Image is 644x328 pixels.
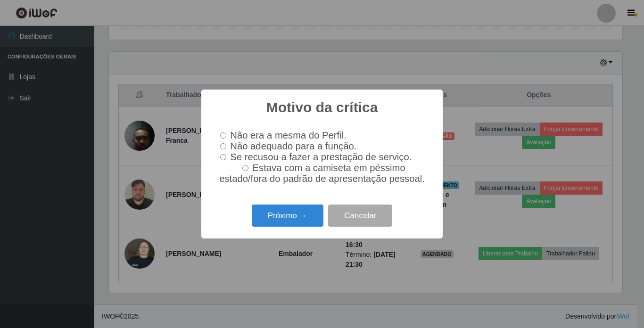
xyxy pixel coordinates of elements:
span: Não era a mesma do Perfil. [230,130,346,140]
span: Se recusou a fazer a prestação de serviço. [230,152,412,162]
input: Se recusou a fazer a prestação de serviço. [220,154,226,160]
button: Cancelar [328,205,392,227]
button: Próximo → [252,205,323,227]
span: Estava com a camiseta em péssimo estado/fora do padrão de apresentação pessoal. [219,163,425,184]
input: Estava com a camiseta em péssimo estado/fora do padrão de apresentação pessoal. [242,165,248,171]
h2: Motivo da crítica [266,99,378,116]
input: Não era a mesma do Perfil. [220,132,226,139]
span: Não adequado para a função. [230,141,356,151]
input: Não adequado para a função. [220,143,226,149]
